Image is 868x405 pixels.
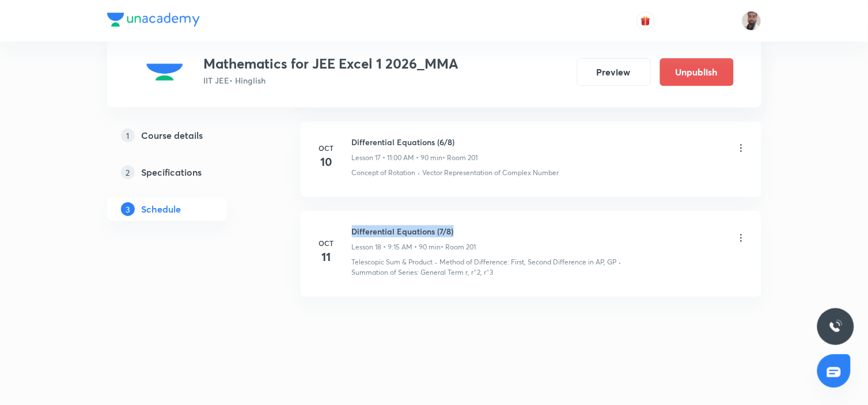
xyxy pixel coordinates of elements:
h4: 10 [315,153,338,171]
p: IIT JEE • Hinglish [204,74,459,86]
h6: Differential Equations (7/8) [352,225,476,237]
p: 1 [121,128,135,142]
p: Lesson 18 • 9:15 AM • 90 min [352,242,441,252]
a: 1Course details [107,124,264,147]
h6: Differential Equations (6/8) [352,136,478,148]
a: Company Logo [107,13,200,29]
h3: Mathematics for JEE Excel 1 2026_MMA [204,55,459,72]
button: Preview [577,58,651,86]
h5: Specifications [142,165,202,179]
p: Concept of Rotation [352,168,416,178]
p: • Room 201 [443,153,478,163]
h5: Course details [142,128,203,142]
p: 3 [121,202,135,216]
h4: 11 [315,248,338,266]
p: Telescopic Sum & Product [352,257,433,267]
img: avatar [640,16,651,26]
img: SHAHNAWAZ AHMAD [742,11,761,31]
a: 2Specifications [107,161,264,184]
img: 8dd86d7e745d4a04a8826175c876334a.png [135,55,195,89]
h6: Oct [315,143,338,153]
button: avatar [636,12,655,30]
div: · [619,257,621,267]
div: · [435,257,438,267]
img: ttu [829,320,843,334]
div: · [418,168,420,178]
p: 2 [121,165,135,179]
p: Lesson 17 • 11:00 AM • 90 min [352,153,443,163]
button: Unpublish [660,58,734,86]
img: Company Logo [107,13,200,27]
h6: Oct [315,238,338,248]
p: Method of Difference: First, Second Difference in AP, GP [440,257,617,267]
h5: Schedule [142,202,181,216]
p: Summation of Series: General Term r, r^2, r^3 [352,267,494,278]
p: • Room 201 [441,242,476,252]
p: Vector Representation of Complex Number [423,168,559,178]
